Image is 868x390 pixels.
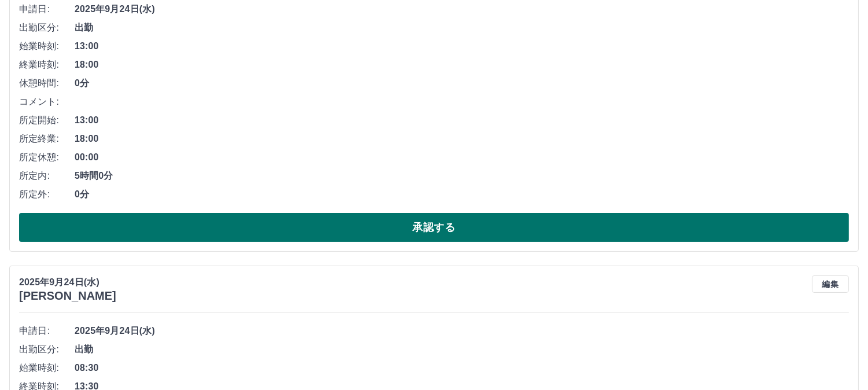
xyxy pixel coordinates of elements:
[19,2,75,16] span: 申請日:
[19,361,75,375] span: 始業時刻:
[19,76,75,90] span: 休憩時間:
[75,132,849,146] span: 18:00
[19,58,75,72] span: 終業時刻:
[19,289,116,303] h3: [PERSON_NAME]
[19,343,75,356] span: 出勤区分:
[19,113,75,127] span: 所定開始:
[75,361,849,375] span: 08:30
[75,113,849,127] span: 13:00
[19,275,116,289] p: 2025年9月24日(水)
[75,39,849,53] span: 13:00
[19,39,75,53] span: 始業時刻:
[75,58,849,72] span: 18:00
[19,132,75,146] span: 所定終業:
[19,21,75,35] span: 出勤区分:
[75,169,849,183] span: 5時間0分
[19,95,75,109] span: コメント:
[75,21,849,35] span: 出勤
[19,150,75,164] span: 所定休憩:
[19,324,75,338] span: 申請日:
[19,213,849,242] button: 承認する
[812,275,849,293] button: 編集
[75,343,849,356] span: 出勤
[75,324,849,338] span: 2025年9月24日(水)
[19,169,75,183] span: 所定内:
[75,76,849,90] span: 0分
[75,2,849,16] span: 2025年9月24日(水)
[75,150,849,164] span: 00:00
[75,187,849,201] span: 0分
[19,187,75,201] span: 所定外:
